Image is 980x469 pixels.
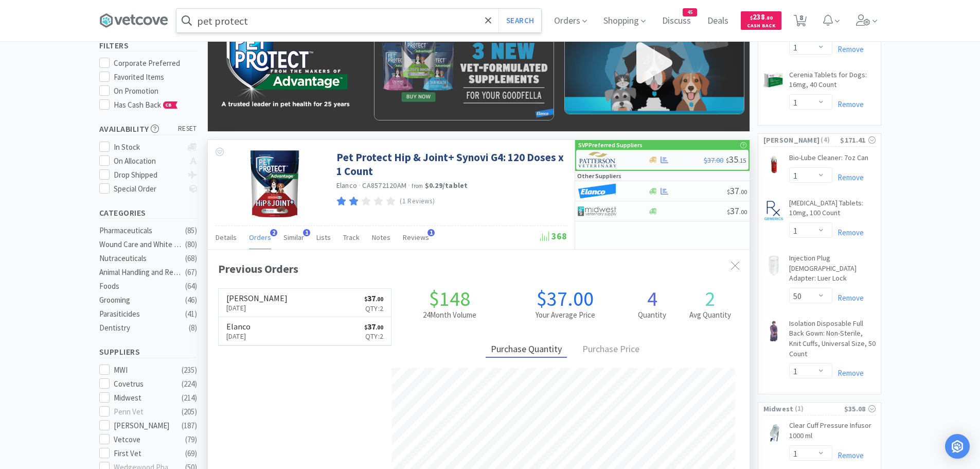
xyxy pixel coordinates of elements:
[359,181,361,190] span: ·
[727,205,747,217] span: 37
[832,450,864,460] a: Remove
[763,321,784,341] img: 6eabd1a8dec44e54aee677f9a6f49ea5_70852.jpeg
[178,124,197,134] span: reset
[114,85,197,97] div: On Promotion
[364,331,383,342] p: Qty: 2
[185,447,197,460] div: ( 69 )
[578,140,643,150] p: SVP Preferred Suppliers
[249,233,271,242] span: Orders
[703,16,733,26] a: Deals
[364,321,383,332] span: 37
[185,224,197,237] div: ( 85 )
[763,72,784,88] img: a439b009b0714b7793f9171c5a4dc9a2_569101.png
[376,324,383,331] span: . 00
[219,289,391,317] a: [PERSON_NAME][DATE]$37.00Qty:2
[270,229,277,236] span: 2
[832,44,864,54] a: Remove
[226,294,288,302] h6: [PERSON_NAME]
[832,172,864,182] a: Remove
[364,293,383,303] span: 37
[763,403,794,414] span: Midwest
[114,378,177,390] div: Covetrus
[216,233,237,242] span: Details
[336,181,358,190] a: Elanco
[400,196,435,207] p: (1 Reviews)
[507,288,623,309] h1: $37.00
[681,288,739,309] h1: 2
[99,238,183,251] div: Wound Care and White Goods
[704,155,723,165] span: $37.00
[185,433,197,446] div: ( 79 )
[185,294,197,306] div: ( 46 )
[226,331,251,342] p: [DATE]
[185,280,197,292] div: ( 64 )
[763,134,820,146] span: [PERSON_NAME]
[99,123,197,135] h5: Availability
[99,252,183,265] div: Nutraceuticals
[427,229,435,236] span: 1
[99,294,183,306] div: Grooming
[408,181,410,190] span: ·
[765,14,773,21] span: . 80
[99,346,197,358] h5: Suppliers
[114,392,177,404] div: Midwest
[226,322,251,331] h6: Elanco
[376,296,383,303] span: . 00
[99,280,183,292] div: Foods
[738,157,746,164] span: . 15
[789,198,876,222] a: [MEDICAL_DATA] Tablets: 10mg, 100 Count
[945,434,970,459] div: Open Intercom Messenger
[99,266,183,279] div: Animal Handling and Restraints
[99,308,183,320] div: Parasiticides
[164,102,174,108] span: CB
[498,9,541,32] button: Search
[739,188,747,196] span: . 00
[832,368,864,378] a: Remove
[794,404,844,414] span: ( 1 )
[763,154,784,175] img: bce7afcb6724413997405b4ec008542f_205281.jpeg
[391,288,507,309] h1: $148
[114,364,177,376] div: MWI
[623,288,681,309] h1: 4
[727,208,730,216] span: $
[99,207,197,219] h5: Categories
[763,255,784,276] img: bd5f413fa61b429886d7f90e5e90f70c_54500.jpeg
[114,169,182,181] div: Drop Shipped
[374,7,554,120] img: petprotectvideobanner_content.png
[114,155,182,167] div: On Allocation
[218,260,739,278] div: Previous Orders
[403,233,429,242] span: Reviews
[336,150,564,179] a: Pet Protect Hip & Joint+ Synovi G4: 120 Doses x 1 Count
[577,342,645,358] div: Purchase Price
[189,322,197,334] div: ( 8 )
[226,302,288,314] p: [DATE]
[362,181,406,190] span: CA8572120AM
[219,317,391,345] a: Elanco[DATE]$37.00Qty:2
[114,100,178,110] span: Has Cash Back
[739,208,747,216] span: . 00
[832,228,864,237] a: Remove
[683,9,697,16] span: 45
[185,266,197,279] div: ( 67 )
[564,13,744,114] img: petprotect_video_thumbnail.png
[241,150,308,217] img: 6a1e06d6af964f92b8b5634af612d282_783427.jpeg
[819,135,840,145] span: ( 4 )
[185,308,197,320] div: ( 41 )
[99,322,183,334] div: Dentistry
[763,423,784,443] img: 61ad1e8bc4a44c779a71b1815c7dba8b_115687.jpeg
[727,188,730,196] span: $
[391,309,507,321] h2: 24 Month Volume
[185,252,197,265] div: ( 68 )
[114,57,197,70] div: Corporate Preferred
[790,18,811,27] a: 8
[747,23,775,30] span: Cash Back
[579,152,617,167] img: f5e969b455434c6296c6d81ef179fa71_3.png
[789,319,876,363] a: Isolation Disposable Full Back Gown: Non-Sterile, Knit Cuffs, Universal Size, 50 Count
[425,181,468,190] strong: $0.29 / tablet
[726,153,746,165] span: 35
[114,406,177,418] div: Penn Vet
[750,12,773,22] span: 238
[741,7,781,34] a: $238.80Cash Back
[99,40,197,51] h5: Filters
[763,200,784,221] img: 5a01756c2d0540fcae0705e732a29605_467582.jpeg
